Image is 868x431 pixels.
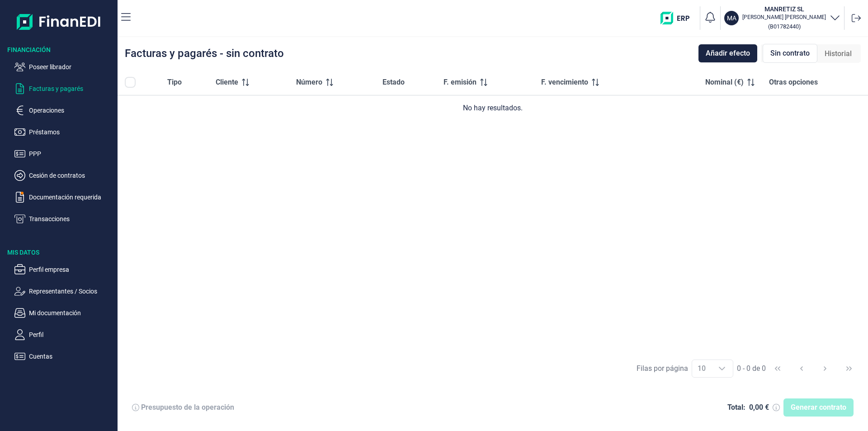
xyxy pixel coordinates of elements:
[29,308,114,318] p: Mi documentación
[296,77,322,88] span: Número
[825,48,852,59] span: Historial
[14,127,114,137] button: Préstamos
[29,192,114,203] p: Documentación requerida
[706,48,750,59] span: Añadir efecto
[14,192,114,203] button: Documentación requerida
[541,77,588,88] span: F. vencimiento
[443,77,476,88] span: F. emisión
[29,127,114,137] p: Préstamos
[14,170,114,181] button: Cesión de contratos
[767,358,788,379] button: First Page
[14,329,114,340] button: Perfil
[14,83,114,94] button: Facturas y pagarés
[817,45,859,63] div: Historial
[838,358,860,379] button: Last Page
[791,358,812,379] button: Previous Page
[29,105,114,116] p: Operaciones
[216,77,238,88] span: Cliente
[29,170,114,181] p: Cesión de contratos
[14,62,114,72] button: Poseer librador
[14,264,114,275] button: Perfil empresa
[711,360,733,377] div: Choose
[14,286,114,297] button: Representantes / Socios
[29,286,114,297] p: Representantes / Socios
[14,351,114,362] button: Cuentas
[167,77,182,88] span: Tipo
[14,148,114,159] button: PPP
[770,48,810,59] span: Sin contrato
[29,83,114,94] p: Facturas y pagarés
[17,7,101,36] img: Logo de aplicación
[29,62,114,72] p: Poseer librador
[637,363,688,374] div: Filas por página
[125,48,284,59] div: Facturas y pagarés - sin contrato
[763,44,817,63] div: Sin contrato
[29,329,114,340] p: Perfil
[14,105,114,116] button: Operaciones
[14,213,114,224] button: Transacciones
[737,365,766,372] span: 0 - 0 de 0
[29,148,114,159] p: PPP
[125,103,861,114] div: No hay resultados.
[768,23,801,30] small: Copiar cif
[141,403,234,412] div: Presupuesto de la operación
[698,44,757,62] button: Añadir efecto
[382,77,405,88] span: Estado
[660,12,696,24] img: erp
[29,351,114,362] p: Cuentas
[14,308,114,318] button: Mi documentación
[727,14,736,23] p: MA
[727,403,745,412] div: Total:
[749,403,769,412] div: 0,00 €
[705,77,744,88] span: Nominal (€)
[29,213,114,224] p: Transacciones
[742,5,826,14] h3: MANRETIZ SL
[742,14,826,21] p: [PERSON_NAME] [PERSON_NAME]
[125,77,136,88] div: All items unselected
[29,264,114,275] p: Perfil empresa
[814,358,836,379] button: Next Page
[769,77,818,88] span: Otras opciones
[724,5,840,32] button: MAMANRETIZ SL[PERSON_NAME] [PERSON_NAME](B01782440)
